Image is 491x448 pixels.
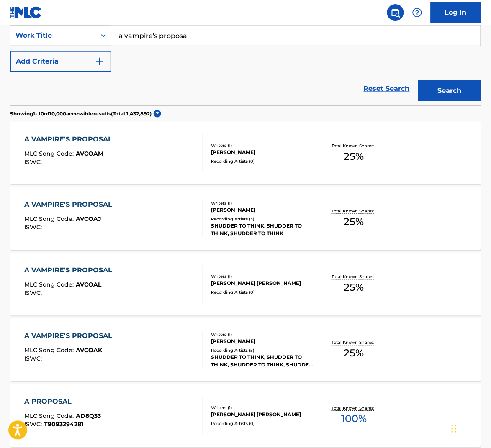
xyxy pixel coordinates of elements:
[76,347,102,354] span: AVCOAK
[211,274,315,280] div: Writers ( 1 )
[95,56,105,67] img: 9d2ae6d4665cec9f34b9.svg
[344,149,364,164] span: 25 %
[360,79,414,98] a: Reset Search
[211,142,315,148] div: Writers ( 1 )
[211,200,315,207] div: Writers ( 1 )
[24,281,76,289] span: MLC Song Code :
[24,224,44,231] span: ISWC :
[344,280,364,295] span: 25 %
[24,158,44,166] span: ISWC :
[10,6,42,18] img: MLC Logo
[211,354,315,369] div: SHUDDER TO THINK, SHUDDER TO THINK, SHUDDER TO THINK, SHUDDER TO THINK, SHUDDER TO THINK
[44,421,83,428] span: T9093294281
[332,405,376,412] p: Total Known Shares:
[24,200,116,210] div: A VAMPIRE'S PROPOSAL
[341,412,367,427] span: 100 %
[154,110,161,118] span: ?
[211,223,315,238] div: SHUDDER TO THINK, SHUDDER TO THINK, SHUDDER TO THINK
[431,2,481,23] a: Log In
[412,8,422,18] img: help
[211,421,315,427] div: Recording Artists ( 0 )
[211,338,315,346] div: [PERSON_NAME]
[211,405,315,411] div: Writers ( 1 )
[24,266,116,276] div: A VAMPIRE'S PROPOSAL
[409,4,426,21] div: Help
[332,208,376,215] p: Total Known Shares:
[76,150,103,157] span: AVCOAM
[211,280,315,287] div: [PERSON_NAME] [PERSON_NAME]
[10,253,481,316] a: A VAMPIRE'S PROPOSALMLC Song Code:AVCOALISWC:Writers (1)[PERSON_NAME] [PERSON_NAME]Recording Arti...
[10,122,481,184] a: A VAMPIRE'S PROPOSALMLC Song Code:AVCOAMISWC:Writers (1)[PERSON_NAME]Recording Artists (0)Total K...
[24,215,76,223] span: MLC Song Code :
[211,158,315,164] div: Recording Artists ( 0 )
[332,143,376,149] p: Total Known Shares:
[452,416,457,441] div: Drag
[76,281,101,289] span: AVCOAL
[211,348,315,354] div: Recording Artists ( 5 )
[76,412,101,420] span: AD8Q33
[211,289,315,296] div: Recording Artists ( 0 )
[332,340,376,346] p: Total Known Shares:
[24,397,101,407] div: A PROPOSAL
[10,25,481,105] form: Search Form
[211,207,315,214] div: [PERSON_NAME]
[10,51,111,72] button: Add Criteria
[418,80,481,101] button: Search
[211,332,315,338] div: Writers ( 1 )
[24,421,44,428] span: ISWC :
[24,331,116,341] div: A VAMPIRE'S PROPOSAL
[24,412,76,420] span: MLC Song Code :
[344,215,364,230] span: 25 %
[10,187,481,250] a: A VAMPIRE'S PROPOSALMLC Song Code:AVCOAJISWC:Writers (1)[PERSON_NAME]Recording Artists (3)SHUDDER...
[10,110,152,118] p: Showing 1 - 10 of 10,000 accessible results (Total 1,432,892 )
[211,148,315,156] div: [PERSON_NAME]
[387,4,404,21] a: Public Search
[24,150,76,157] span: MLC Song Code :
[344,346,364,361] span: 25 %
[24,134,116,144] div: A VAMPIRE'S PROPOSAL
[211,411,315,419] div: [PERSON_NAME] [PERSON_NAME]
[10,384,481,447] a: A PROPOSALMLC Song Code:AD8Q33ISWC:T9093294281Writers (1)[PERSON_NAME] [PERSON_NAME]Recording Art...
[24,289,44,297] span: ISWC :
[211,216,315,223] div: Recording Artists ( 3 )
[76,215,101,223] span: AVCOAJ
[449,408,491,448] iframe: Chat Widget
[391,8,401,18] img: search
[332,274,376,280] p: Total Known Shares:
[24,355,44,363] span: ISWC :
[10,319,481,381] a: A VAMPIRE'S PROPOSALMLC Song Code:AVCOAKISWC:Writers (1)[PERSON_NAME]Recording Artists (5)SHUDDER...
[15,31,91,41] div: Work Title
[24,347,76,354] span: MLC Song Code :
